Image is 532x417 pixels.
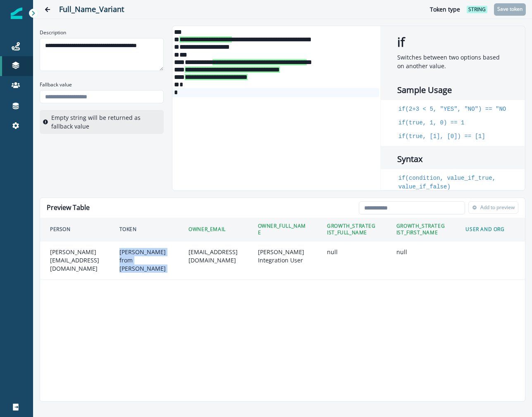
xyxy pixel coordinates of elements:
th: growth_strategist_first_name [386,218,456,241]
button: Add to preview [468,201,518,214]
th: owner_email [179,218,248,241]
code: if(true, [1], [0]) == [1] [397,132,487,141]
h2: Preview Table [43,200,93,215]
p: Add to preview [480,205,515,210]
h2: Full_Name_Variant [59,5,413,14]
td: [PERSON_NAME][EMAIL_ADDRESS][DOMAIN_NAME] [40,241,110,280]
th: Token [110,218,179,241]
td: null [386,241,456,280]
h2: Sample Usage [381,80,525,100]
th: User and Org [456,218,525,241]
td: [EMAIL_ADDRESS][DOMAIN_NAME] [179,241,248,280]
div: [PERSON_NAME] from [PERSON_NAME] [119,248,169,273]
p: Save token [497,6,522,12]
span: string [467,6,487,13]
p: Fallback value [40,81,72,88]
p: Token type [430,5,460,14]
code: if(condition, value_if_true, value_if_false) [397,174,508,191]
p: Switches between two options based on another value. [381,53,525,70]
code: if(true, 1, 0) == 1 [397,119,465,127]
th: owner_full_name [248,218,317,241]
th: growth_strategist_full_name [317,218,386,241]
td: null [317,241,386,280]
td: [PERSON_NAME] Integration User [248,241,317,280]
th: Person [40,218,110,241]
code: if(2+3 < 5, "YES", "NO") == "NO [397,105,507,114]
button: Go back [39,1,56,18]
p: Description [40,29,66,36]
h2: Syntax [381,149,525,169]
button: Save token [494,3,526,16]
p: Empty string will be returned as fallback value [51,113,160,131]
h2: if [381,26,525,50]
img: Inflection [11,7,22,19]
